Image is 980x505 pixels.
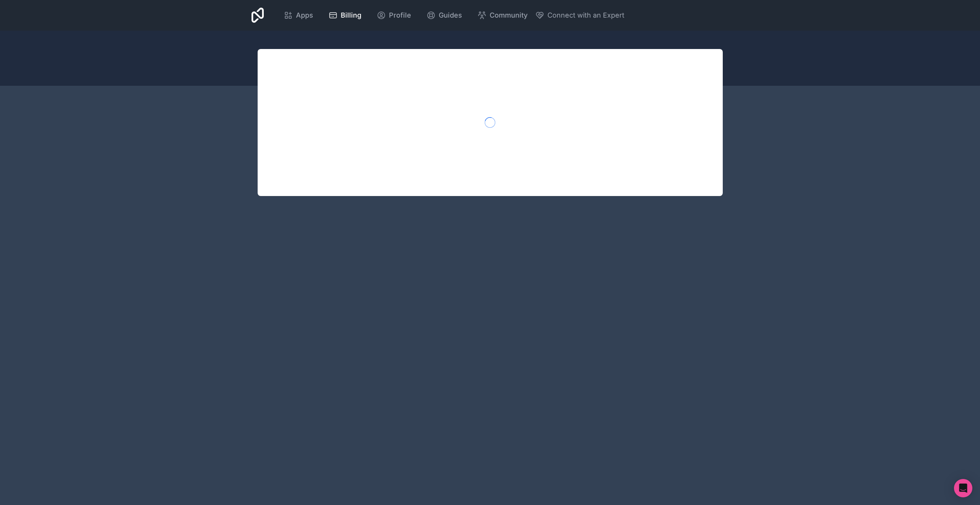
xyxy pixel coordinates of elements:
span: Apps [296,10,313,21]
a: Guides [420,7,468,24]
a: Community [471,7,534,24]
span: Profile [389,10,411,21]
span: Community [490,10,528,21]
a: Profile [371,7,417,24]
span: Guides [439,10,462,21]
span: Connect with an Expert [547,10,624,21]
a: Apps [278,7,319,24]
a: Billing [322,7,367,24]
span: Billing [341,10,361,21]
button: Connect with an Expert [535,10,624,21]
div: Open Intercom Messenger [954,479,972,497]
